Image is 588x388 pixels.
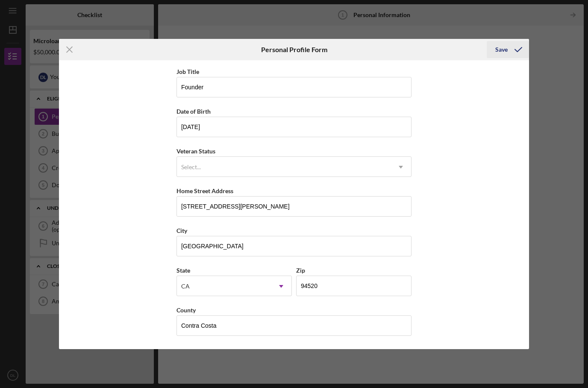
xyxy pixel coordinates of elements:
[176,187,233,194] label: Home Street Address
[181,164,201,170] div: Select...
[495,41,508,58] div: Save
[176,68,199,75] label: Job Title
[176,306,196,314] label: County
[487,41,529,58] button: Save
[181,283,190,290] div: CA
[176,227,187,234] label: City
[176,108,211,115] label: Date of Birth
[296,267,305,274] label: Zip
[261,46,327,53] h6: Personal Profile Form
